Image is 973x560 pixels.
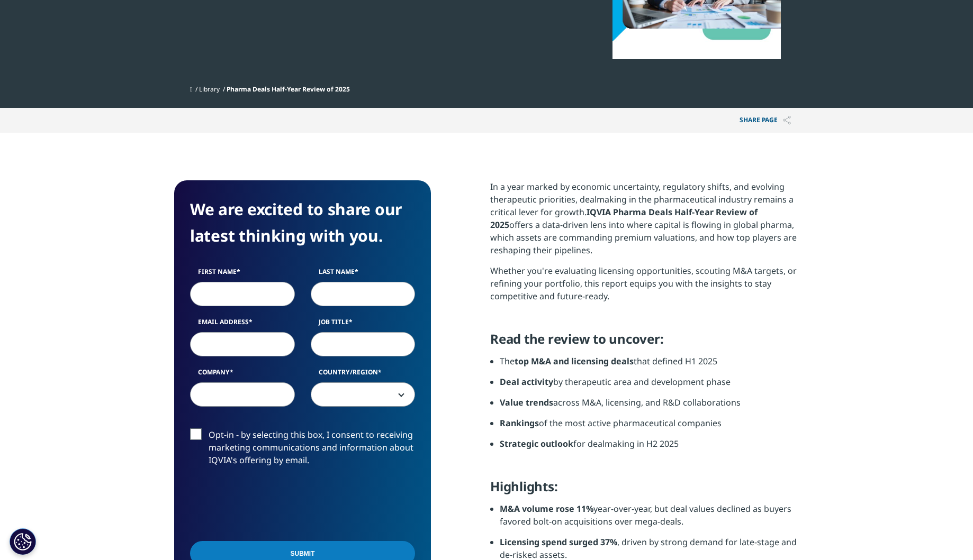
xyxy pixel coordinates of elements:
[500,375,799,396] li: by therapeutic area and development phase
[500,438,573,449] strong: Strategic outlook
[190,267,295,282] label: First Name
[783,116,791,125] img: Share PAGE
[10,528,36,555] button: Configuración de cookies
[490,479,799,502] h5: Highlights:
[190,317,295,332] label: Email Address
[500,536,617,548] strong: Licensing spend surged 37%
[500,376,553,388] strong: Deal activity
[190,483,351,525] iframe: reCAPTCHA
[500,396,799,417] li: across M&A, licensing, and R&D collaborations
[500,437,799,458] li: for dealmaking in H2 2025
[311,368,416,382] label: Country/Region
[490,206,758,231] strong: IQVIA Pharma Deals Half-Year Review of 2025
[190,428,415,472] label: Opt-in - by selecting this box, I consent to receiving marketing communications and information a...
[500,417,799,437] li: of the most active pharmaceutical companies
[311,317,416,332] label: Job Title
[199,85,220,94] a: Library
[490,331,799,355] h5: Read the review to uncover:
[190,368,295,382] label: Company
[500,503,593,515] strong: M&A volume rose 11%
[311,267,416,282] label: Last Name
[490,264,799,310] p: Whether you're evaluating licensing opportunities, scouting M&A targets, or refining your portfol...
[190,196,415,249] h4: We are excited to share our latest thinking with you.
[500,397,553,408] strong: Value trends
[490,180,799,264] p: In a year marked by economic uncertainty, regulatory shifts, and evolving therapeutic priorities,...
[227,85,350,94] span: Pharma Deals Half-Year Review of 2025
[732,108,799,133] p: Share PAGE
[515,355,634,367] strong: top M&A and licensing deals
[500,502,799,536] li: year-over-year, but deal values declined as buyers favored bolt-on acquisitions over mega-deals.
[500,355,799,375] li: The that defined H1 2025
[732,108,799,133] button: Share PAGEShare PAGE
[500,417,539,429] strong: Rankings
